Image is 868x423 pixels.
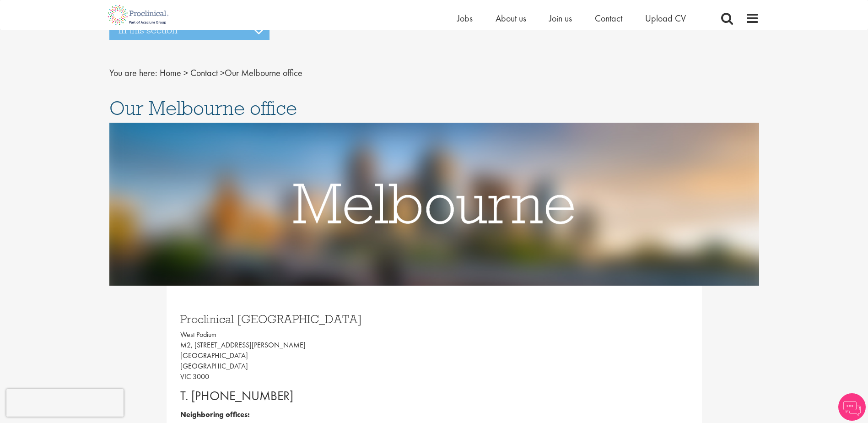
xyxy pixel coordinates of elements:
[180,330,427,382] p: West Podium M2, [STREET_ADDRESS][PERSON_NAME] [GEOGRAPHIC_DATA] [GEOGRAPHIC_DATA] VIC 3000
[190,67,218,79] a: breadcrumb link to Contact
[6,389,124,417] iframe: reCAPTCHA
[220,67,225,79] span: >
[838,393,866,421] img: Chatbot
[160,67,181,79] a: breadcrumb link to Home
[160,67,302,79] span: Our Melbourne office
[109,21,270,40] h3: In this section
[496,12,526,24] a: About us
[109,67,157,79] span: You are here:
[457,12,473,24] a: Jobs
[549,12,572,24] a: Join us
[183,67,188,79] span: >
[180,313,427,325] h3: Proclinical [GEOGRAPHIC_DATA]
[645,12,686,24] a: Upload CV
[595,12,622,24] a: Contact
[180,410,250,419] b: Neighboring offices:
[109,96,297,120] span: Our Melbourne office
[180,387,427,405] p: T. [PHONE_NUMBER]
